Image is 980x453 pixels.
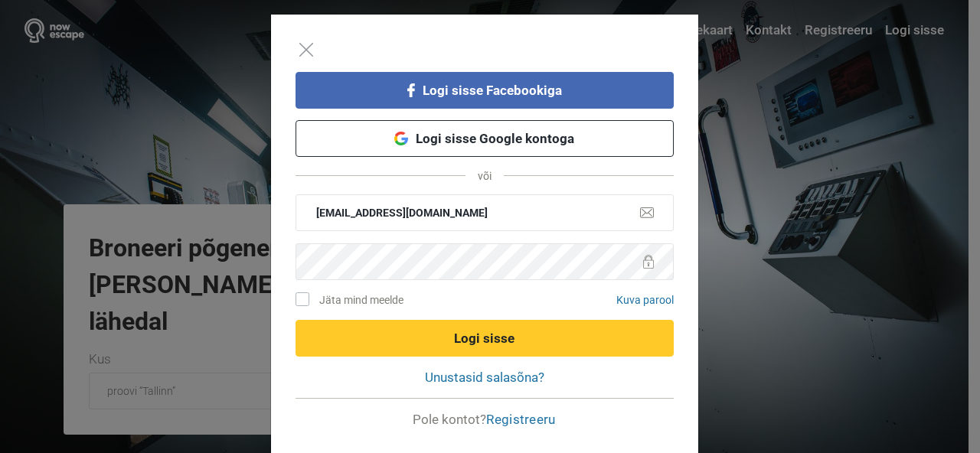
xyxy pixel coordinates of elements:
img: close [299,43,313,57]
a: Unustasid salasõna? [425,370,544,385]
label: Jäta mind meelde [307,292,403,308]
img: icon [643,255,654,269]
img: icon [640,207,654,218]
a: Registreeru [486,412,555,427]
span: või [465,163,504,188]
a: Logi sisse Google kontoga [296,120,674,157]
input: E-mail [296,194,674,231]
a: Kuva parool [616,294,674,306]
button: Close [296,39,317,64]
button: Logi sisse [296,320,674,357]
a: Logi sisse Facebookiga [296,72,674,109]
p: Pole kontot? [296,410,674,429]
